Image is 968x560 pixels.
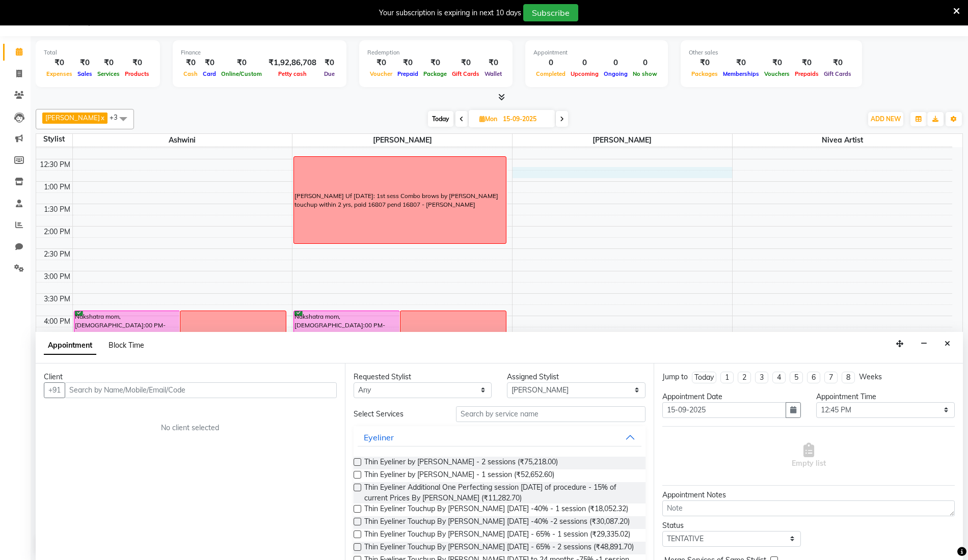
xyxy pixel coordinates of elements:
div: ₹0 [482,57,504,69]
span: Due [321,70,337,77]
div: Appointment Notes [662,490,955,500]
button: Eyeliner [358,428,642,446]
span: Products [122,70,152,77]
span: Gift Cards [449,70,482,77]
div: 0 [568,57,601,69]
div: 1:00 PM [42,182,72,192]
input: 2025-09-15 [500,111,551,127]
div: Assigned Stylist [507,372,646,382]
div: ₹0 [122,57,152,69]
span: Thin Eyeliner Touchup By [PERSON_NAME] [DATE] -40% - 1 session (₹18,052.32) [364,503,628,516]
div: 2:00 PM [42,227,72,237]
div: ₹0 [181,57,200,69]
span: Upcoming [568,70,601,77]
div: ₹0 [75,57,95,69]
div: 0 [533,57,568,69]
span: ADD NEW [871,115,901,123]
span: Empty list [792,443,826,469]
div: ₹0 [421,57,449,69]
div: ₹0 [219,57,264,69]
span: Services [95,70,122,77]
a: x [100,114,104,122]
div: [PERSON_NAME] Uf [DATE]: 1st sess Combo brows by [PERSON_NAME] touchup within 2 yrs, paid 16807 p... [294,191,505,210]
div: Your subscription is expiring in next 10 days [379,8,521,18]
span: Thin Eyeliner Touchup By [PERSON_NAME] [DATE] - 65% - 1 session (₹29,335.02) [364,529,630,542]
span: [PERSON_NAME] [513,134,732,147]
div: Stylist [36,134,72,145]
span: Ongoing [601,70,630,77]
div: Redemption [367,48,504,57]
li: 2 [738,372,751,383]
li: 8 [842,372,855,383]
div: ₹0 [320,57,338,69]
span: Petty cash [276,70,309,77]
div: Appointment [533,48,660,57]
span: Appointment [44,337,96,355]
div: 2:30 PM [42,249,72,260]
div: ₹0 [762,57,792,69]
li: 5 [790,372,803,383]
span: Memberships [720,70,762,77]
div: Total [44,48,152,57]
div: ₹0 [720,57,762,69]
div: ₹0 [367,57,395,69]
span: Wallet [482,70,504,77]
span: Package [421,70,449,77]
span: Prepaids [792,70,821,77]
li: 3 [755,372,768,383]
span: Packages [689,70,720,77]
span: Cash [181,70,200,77]
span: [PERSON_NAME] [292,134,512,147]
div: ₹0 [689,57,720,69]
li: 6 [807,372,820,383]
button: ADD NEW [868,112,903,126]
div: ₹0 [792,57,821,69]
span: Thin Eyeliner Additional One Perfecting session [DATE] of procedure - 15% of current Prices By [P... [364,482,638,503]
div: Weeks [859,372,882,382]
li: 7 [824,372,838,383]
span: Sales [75,70,95,77]
div: ₹1,92,86,708 [264,57,320,69]
span: Today [428,111,453,127]
span: Gift Cards [821,70,854,77]
div: Jump to [662,372,688,382]
div: Client [44,372,337,382]
span: Prepaid [395,70,421,77]
span: Nivea Artist [733,134,952,147]
span: Block Time [109,341,144,350]
div: Finance [181,48,338,57]
span: Voucher [367,70,395,77]
div: ₹0 [821,57,854,69]
div: Requested Stylist [354,372,492,382]
div: Appointment Time [816,391,955,402]
div: 0 [630,57,660,69]
div: 3:30 PM [42,294,72,304]
span: Ashwini [73,134,292,147]
span: Vouchers [762,70,792,77]
div: Appointment Date [662,391,801,402]
span: [PERSON_NAME] [45,114,100,122]
div: Select Services [346,409,448,419]
input: yyyy-mm-dd [662,402,786,418]
div: Status [662,520,801,531]
div: Nakshatra mom, [DEMOGRAPHIC_DATA]:00 PM-06:00 PM, Lips1 By Sr. Artist [PERSON_NAME] [294,311,399,398]
input: Search by service name [456,406,646,422]
span: Thin Eyeliner by [PERSON_NAME] - 2 sessions (₹75,218.00) [364,457,558,469]
span: Completed [533,70,568,77]
div: ₹0 [395,57,421,69]
div: Other sales [689,48,854,57]
div: 3:00 PM [42,271,72,282]
span: +3 [110,113,125,121]
span: Thin Eyeliner by [PERSON_NAME] - 1 session (₹52,652.60) [364,469,554,482]
span: Thin Eyeliner Touchup By [PERSON_NAME] [DATE] -40% -2 sessions (₹30,087.20) [364,516,630,529]
div: Today [694,372,714,383]
div: No client selected [68,423,312,433]
div: 4:00 PM [42,316,72,327]
span: Card [200,70,219,77]
div: Eyeliner [364,431,394,443]
span: Mon [477,115,500,123]
div: 12:30 PM [38,159,72,170]
button: Subscribe [523,4,578,21]
input: Search by Name/Mobile/Email/Code [65,382,337,398]
div: ₹0 [449,57,482,69]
